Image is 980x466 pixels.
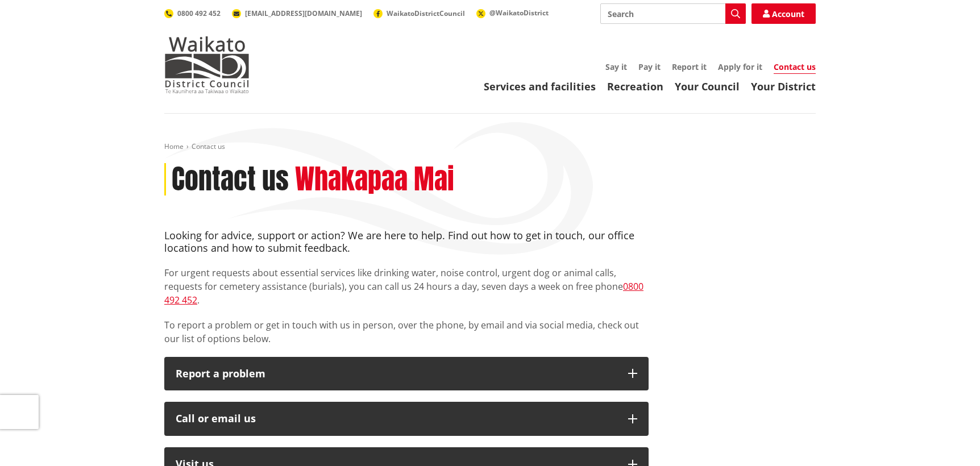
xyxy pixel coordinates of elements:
a: 0800 492 452 [164,280,643,306]
input: Search input [600,3,746,24]
a: @WaikatoDistrict [476,8,549,18]
a: Services and facilities [484,80,596,93]
img: Waikato District Council - Te Kaunihera aa Takiwaa o Waikato [164,36,250,93]
a: 0800 492 452 [164,9,221,18]
a: Pay it [638,61,661,72]
a: Your Council [675,80,740,93]
h4: Looking for advice, support or action? We are here to help. Find out how to get in touch, our off... [164,230,649,254]
span: Contact us [192,142,225,151]
p: For urgent requests about essential services like drinking water, noise control, urgent dog or an... [164,266,649,307]
span: @WaikatoDistrict [489,8,549,18]
a: Contact us [774,61,816,74]
h2: Whakapaa Mai [295,163,454,196]
span: [EMAIL_ADDRESS][DOMAIN_NAME] [245,9,362,18]
p: Report a problem [176,368,617,380]
p: To report a problem or get in touch with us in person, over the phone, by email and via social me... [164,318,649,346]
a: [EMAIL_ADDRESS][DOMAIN_NAME] [232,9,362,18]
nav: breadcrumb [164,142,816,152]
a: Say it [605,61,627,72]
a: Home [164,142,184,151]
a: Account [751,3,816,24]
a: Apply for it [718,61,762,72]
button: Report a problem [164,357,649,391]
span: 0800 492 452 [177,9,221,18]
a: Your District [751,80,816,93]
div: Call or email us [176,413,617,425]
span: WaikatoDistrictCouncil [387,9,465,18]
h1: Contact us [172,163,289,196]
button: Call or email us [164,402,649,436]
a: WaikatoDistrictCouncil [373,9,465,18]
a: Report it [672,61,707,72]
a: Recreation [607,80,663,93]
